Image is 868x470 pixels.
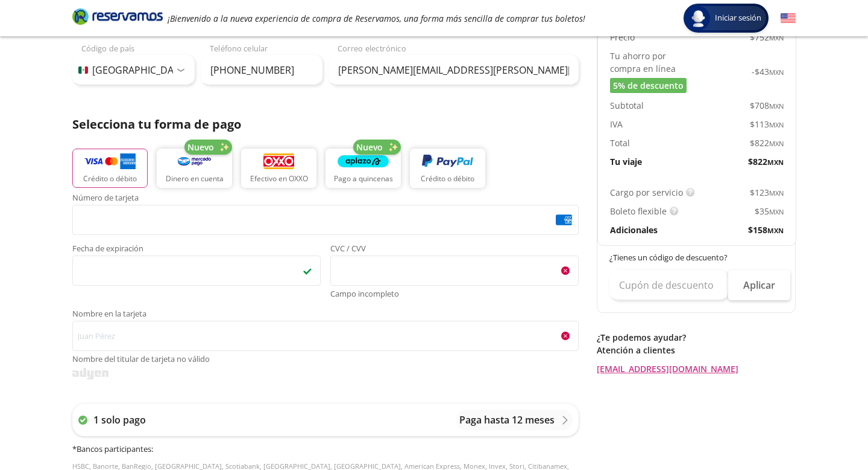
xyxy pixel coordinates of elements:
[72,321,579,351] input: Nombre en la tarjetafield_errorNombre del titular de tarjeta no válido
[597,344,796,356] p: Atención a clientes
[356,141,383,153] span: Nuevo
[421,173,474,184] p: Crédito o débito
[597,331,796,344] p: ¿Te podemos ayudar?
[750,118,784,130] span: $ 113
[769,188,784,198] small: MXN
[748,155,784,168] span: $ 822
[72,245,321,256] span: Fecha de expiración
[769,207,784,216] small: MXN
[798,400,856,458] iframe: Messagebird Livechat Widget
[78,66,88,74] img: MX
[609,252,784,264] p: ¿Tienes un código de descuento?
[72,115,579,134] p: Selecciona tu forma de pago
[157,149,232,188] button: Dinero en cuenta
[72,194,579,205] span: Número de tarjeta
[459,413,555,427] p: Paga hasta 12 meses
[187,141,214,153] span: Nuevo
[166,173,224,184] p: Dinero en cuenta
[610,31,635,43] p: Precio
[610,137,630,149] p: Total
[78,208,573,231] iframe: Iframe del número de tarjeta asegurada
[767,158,784,167] small: MXN
[609,270,728,300] input: Cupón de descuento
[556,214,572,225] img: amex
[750,186,784,199] span: $ 123
[241,149,316,188] button: Efectivo en OXXO
[72,7,163,25] i: Brand Logo
[781,11,796,26] button: English
[72,368,108,379] img: svg+xml;base64,PD94bWwgdmVyc2lvbj0iMS4wIiBlbmNvZGluZz0iVVRGLTgiPz4KPHN2ZyB3aWR0aD0iMzk2cHgiIGhlaW...
[78,259,315,282] iframe: Iframe de la fecha de caducidad de la tarjeta asegurada
[610,50,697,75] p: Tu ahorro por compra en línea
[769,101,784,111] small: MXN
[330,245,579,256] span: CVC / CVV
[410,149,485,188] button: Crédito o débito
[325,149,401,188] button: Pago a quincenas
[610,186,683,199] p: Cargo por servicio
[201,55,323,85] input: Teléfono celular
[610,155,642,168] p: Tu viaje
[769,120,784,129] small: MXN
[72,149,148,188] button: Crédito o débito
[330,288,579,300] span: Campo incompleto
[610,224,658,236] p: Adicionales
[750,137,784,149] span: $ 822
[610,99,644,112] p: Subtotal
[769,139,784,148] small: MXN
[752,65,784,78] span: -$ 43
[83,173,137,184] p: Crédito o débito
[329,55,579,85] input: Correo electrónico
[748,224,784,236] span: $ 158
[610,118,623,130] p: IVA
[72,353,579,365] span: Nombre del titular de tarjeta no válido
[168,13,585,24] em: ¡Bienvenido a la nueva experiencia de compra de Reservamos, una forma más sencilla de comprar tus...
[710,12,766,24] span: Iniciar sesión
[610,205,667,217] p: Boleto flexible
[72,443,579,456] h6: * Bancos participantes :
[303,266,312,275] img: checkmark
[334,173,393,184] p: Pago a quincenas
[597,362,796,375] a: [EMAIL_ADDRESS][DOMAIN_NAME]
[561,331,570,341] img: field_error
[755,205,784,217] span: $ 35
[336,259,573,282] iframe: Iframe del código de seguridad de la tarjeta asegurada
[93,413,146,427] p: 1 solo pago
[72,7,163,29] a: Brand Logo
[750,99,784,112] span: $ 708
[767,226,784,235] small: MXN
[561,266,570,275] img: field_error
[769,68,784,77] small: MXN
[250,173,308,184] p: Efectivo en OXXO
[728,270,790,300] button: Aplicar
[769,33,784,42] small: MXN
[750,31,784,43] span: $ 752
[72,310,579,321] span: Nombre en la tarjeta
[613,79,684,92] span: 5% de descuento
